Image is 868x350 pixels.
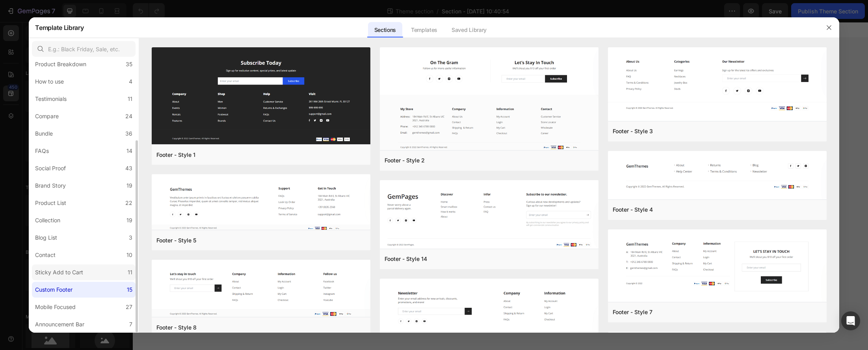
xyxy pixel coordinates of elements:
[35,112,59,121] div: Compare
[126,250,132,260] div: 10
[385,156,425,165] div: Footer - Style 2
[156,150,195,160] div: Footer - Style 1
[128,268,132,277] div: 11
[125,129,132,138] div: 36
[35,181,66,190] div: Brand Story
[129,233,132,242] div: 3
[127,285,132,294] div: 15
[35,320,84,329] div: Announcement Bar
[613,127,653,136] div: Footer - Style 3
[125,198,132,208] div: 22
[445,22,493,38] div: Saved Library
[35,268,83,277] div: Sticky Add to Cart
[126,216,132,225] div: 19
[380,180,598,250] img: f14.png
[608,47,827,123] img: f3.png
[125,112,132,121] div: 24
[380,47,598,152] img: f2.png
[841,311,860,330] div: Open Intercom Messenger
[613,205,653,214] div: Footer - Style 4
[35,216,60,225] div: Collection
[35,77,64,86] div: How to use
[35,198,66,208] div: Product List
[35,146,49,156] div: FAQs
[32,41,136,57] input: E.g.: Black Friday, Sale, etc.
[35,164,66,173] div: Social Proof
[405,22,444,38] div: Templates
[35,129,53,138] div: Bundle
[35,250,56,260] div: Contact
[368,22,402,38] div: Sections
[126,302,132,312] div: 27
[35,302,76,312] div: Mobile Focused
[380,279,598,346] img: f9.png
[129,77,132,86] div: 4
[152,174,370,231] img: f5.png
[126,181,132,190] div: 19
[156,236,196,245] div: Footer - Style 5
[152,260,370,318] img: f8.png
[35,285,72,294] div: Custom Footer
[152,47,370,146] img: f1.png
[35,17,84,38] h2: Template Library
[351,37,393,43] div: Drop element here
[608,229,827,303] img: f7.png
[126,60,132,69] div: 35
[35,60,86,69] div: Product Breakdown
[156,323,197,332] div: Footer - Style 8
[35,233,57,242] div: Blog List
[128,94,132,104] div: 11
[125,164,132,173] div: 43
[608,151,827,201] img: f4.png
[35,94,67,104] div: Testimonials
[613,307,652,317] div: Footer - Style 7
[129,320,132,329] div: 7
[126,146,132,156] div: 14
[385,254,427,264] div: Footer - Style 14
